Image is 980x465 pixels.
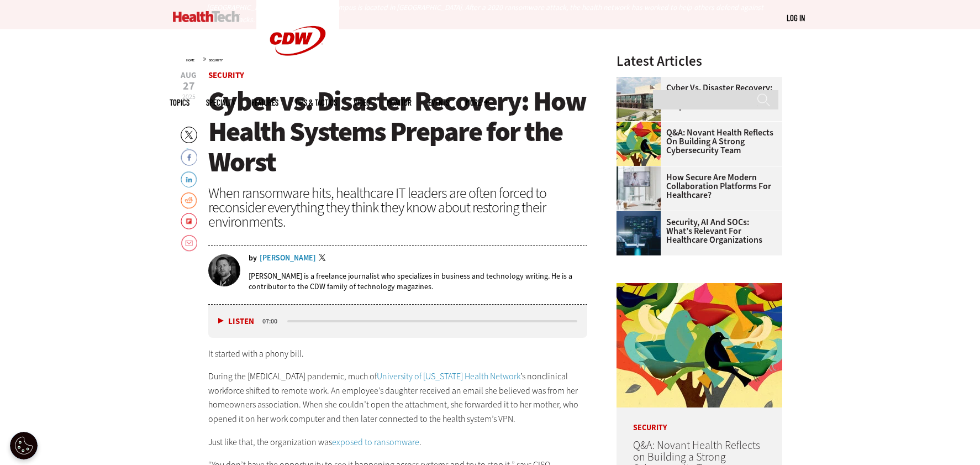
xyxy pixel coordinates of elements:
[295,98,337,107] a: Tips & Tactics
[251,98,278,107] a: Features
[617,122,661,166] img: abstract illustration of a tree
[261,316,286,326] div: duration
[617,166,661,211] img: care team speaks with physician over conference call
[617,218,776,244] a: Security, AI and SOCs: What’s Relevant for Healthcare Organizations
[377,370,520,382] a: University of [US_STATE] Health Network
[208,347,587,361] p: It started with a phony bill.
[206,98,235,107] span: Specialty
[173,11,240,22] img: Home
[354,98,370,107] a: Video
[208,369,587,426] p: During the [MEDICAL_DATA] pandemic, much of ’s nonclinical workforce shifted to remote work. An e...
[617,77,666,86] a: University of Vermont Medical Center’s main campus
[208,83,586,180] span: Cyber vs. Disaster Recovery: How Health Systems Prepare for the Worst
[256,73,339,85] a: CDW
[260,254,316,262] a: [PERSON_NAME]
[617,283,782,407] img: abstract illustration of a tree
[332,436,419,448] a: exposed to ransomware
[10,432,38,459] button: Open Preferences
[617,128,776,155] a: Q&A: Novant Health Reflects on Building a Strong Cybersecurity Team
[466,98,489,107] span: More
[249,271,587,292] p: [PERSON_NAME] is a freelance journalist who specializes in business and technology writing. He is...
[617,122,666,130] a: abstract illustration of a tree
[218,317,254,326] button: Listen
[319,254,329,263] a: Twitter
[617,407,782,432] p: Security
[10,432,38,459] div: Cookie Settings
[208,435,587,450] p: Just like that, the organization was .
[208,305,587,338] div: media player
[387,98,412,107] a: MonITor
[787,12,805,24] div: User menu
[249,254,257,262] span: by
[617,166,666,175] a: care team speaks with physician over conference call
[617,77,661,121] img: University of Vermont Medical Center’s main campus
[208,186,587,229] div: When ransomware hits, healthcare IT leaders are often forced to reconsider everything they think ...
[428,98,449,107] a: Events
[170,98,189,107] span: Topics
[787,13,805,23] a: Log in
[617,211,661,255] img: security team in high-tech computer room
[617,211,666,220] a: security team in high-tech computer room
[617,173,776,200] a: How Secure Are Modern Collaboration Platforms for Healthcare?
